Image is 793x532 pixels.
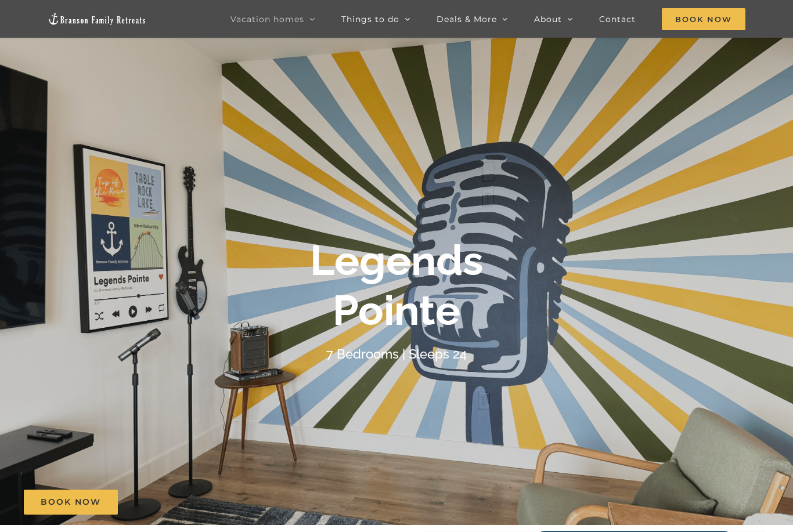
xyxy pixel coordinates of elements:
span: Things to do [341,15,399,23]
h4: 7 Bedrooms | Sleeps 24 [326,346,467,361]
span: Vacation homes [230,15,304,23]
a: Book Now [24,490,118,515]
img: Branson Family Retreats Logo [48,12,146,26]
span: Book Now [41,497,101,507]
span: Deals & More [437,15,497,23]
span: Book Now [662,8,745,30]
span: Contact [599,15,636,23]
span: About [534,15,562,23]
b: Legends Pointe [310,236,484,335]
